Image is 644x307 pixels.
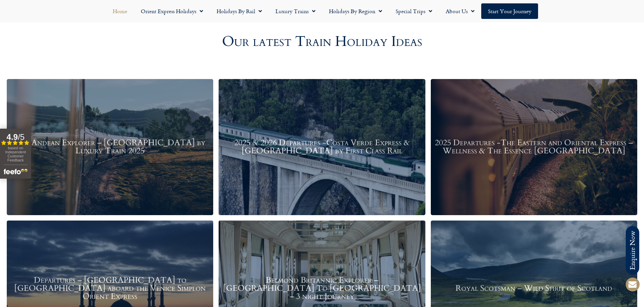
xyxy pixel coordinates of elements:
a: 2025 Departures -The Eastern and Oriental Express – Wellness & The Essence [GEOGRAPHIC_DATA] [431,79,637,215]
h3: 2025 & 2026 Departures -Costa Verde Express & [GEOGRAPHIC_DATA] by First Class Rail [222,139,422,155]
h2: Our latest Train Holiday Ideas [139,34,505,49]
a: Orient Express Holidays [134,3,210,19]
h3: The Andean Explorer – [GEOGRAPHIC_DATA] by Luxury Train 2025 [10,139,210,155]
a: Holidays by Region [322,3,389,19]
a: Start your Journey [481,3,538,19]
a: Home [106,3,134,19]
nav: Menu [3,3,641,19]
a: Special Trips [389,3,439,19]
a: Holidays by Rail [210,3,269,19]
a: About Us [439,3,481,19]
a: Luxury Trains [269,3,322,19]
h3: Departures – [GEOGRAPHIC_DATA] to [GEOGRAPHIC_DATA] aboard the Venice Simplon Orient Express [10,276,210,301]
h3: Royal Scotsman – Wild Spirit of Scotland [434,284,634,292]
a: 2025 & 2026 Departures -Costa Verde Express & [GEOGRAPHIC_DATA] by First Class Rail [219,79,425,215]
h3: Belmond Britannic Explorer – [GEOGRAPHIC_DATA] To [GEOGRAPHIC_DATA] – 3 night Journey [222,276,422,301]
h3: 2025 Departures -The Eastern and Oriental Express – Wellness & The Essence [GEOGRAPHIC_DATA] [434,139,634,155]
a: The Andean Explorer – [GEOGRAPHIC_DATA] by Luxury Train 2025 [7,79,213,215]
